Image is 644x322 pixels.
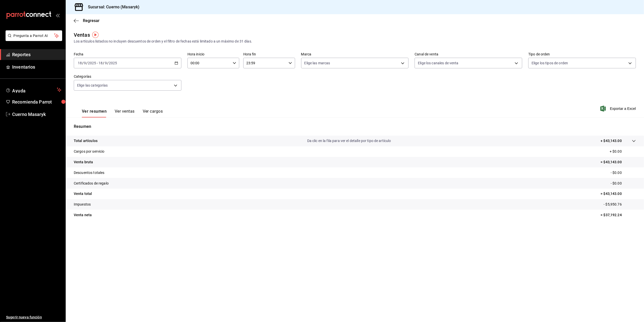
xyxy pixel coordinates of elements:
[12,87,55,93] span: Ayuda
[6,315,61,320] span: Sugerir nueva función
[604,202,636,207] p: - $5,950.76
[187,53,239,56] label: Hora inicio
[56,13,60,17] button: open_drawer_menu
[74,53,181,56] label: Fecha
[88,61,96,65] input: ----
[74,31,90,39] div: Ventas
[74,212,92,218] p: Venta neta
[74,191,92,196] p: Venta total
[6,30,62,41] button: Pregunta a Parrot AI
[78,61,82,65] input: --
[14,33,54,38] span: Pregunta a Parrot AI
[74,138,98,144] p: Total artículos
[82,109,107,117] button: Ver resumen
[82,61,84,65] span: /
[105,61,107,65] input: --
[109,61,117,65] input: ----
[12,51,61,58] span: Reportes
[74,159,93,165] p: Venta bruta
[304,61,330,66] span: Elige las marcas
[611,181,636,186] p: - $0.00
[532,61,568,66] span: Elige los tipos de orden
[143,109,163,117] button: Ver cargos
[610,149,636,154] p: + $0.00
[74,124,636,130] p: Resumen
[86,61,88,65] span: /
[92,32,99,38] img: Tooltip marker
[98,61,103,65] input: --
[12,111,61,118] span: Cuerno Masaryk
[301,53,409,56] label: Marca
[601,191,636,196] p: = $43,143.00
[74,170,104,175] p: Descuentos totales
[84,4,139,10] h3: Sucursal: Cuerno (Masaryk)
[77,83,108,88] span: Elige las categorías
[307,138,391,144] p: Da clic en la fila para ver el detalle por tipo de artículo
[12,64,61,70] span: Inventarios
[74,39,636,44] div: Los artículos listados no incluyen descuentos de orden y el filtro de fechas está limitado a un m...
[4,37,62,42] a: Pregunta a Parrot AI
[83,18,100,23] span: Regresar
[243,53,295,56] label: Hora fin
[74,75,181,78] label: Categorías
[115,109,135,117] button: Ver ventas
[611,170,636,175] p: - $0.00
[415,53,522,56] label: Canal de venta
[74,181,109,186] p: Certificados de regalo
[103,61,104,65] span: /
[601,138,622,144] p: + $43,143.00
[12,98,61,105] span: Recomienda Parrot
[601,212,636,218] p: = $37,192.24
[74,202,91,207] p: Impuestos
[82,109,163,117] div: navigation tabs
[74,149,105,154] p: Cargos por servicio
[84,61,86,65] input: --
[107,61,109,65] span: /
[601,159,636,165] p: = $43,143.00
[97,61,98,65] span: -
[418,61,458,66] span: Elige los canales de venta
[528,53,636,56] label: Tipo de orden
[601,106,636,112] button: Exportar a Excel
[74,18,100,23] button: Regresar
